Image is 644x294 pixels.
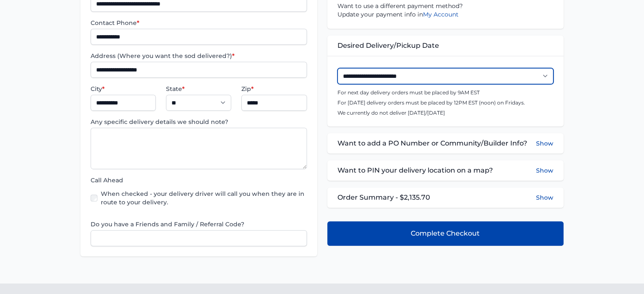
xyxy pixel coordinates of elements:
span: Want to add a PO Number or Community/Builder Info? [337,138,527,148]
p: Want to use a different payment method? Update your payment info in [337,2,553,19]
a: My Account [423,11,459,18]
span: Order Summary - $2,135.70 [337,192,430,203]
button: Show [536,138,553,148]
p: We currently do not deliver [DATE]/[DATE] [337,110,553,116]
label: Call Ahead [91,176,307,184]
p: For next day delivery orders must be placed by 9AM EST [337,89,553,96]
label: Any specific delivery details we should note? [91,118,307,126]
label: Do you have a Friends and Family / Referral Code? [91,220,307,228]
button: Show [536,165,553,176]
button: Show [536,193,553,202]
label: When checked - your delivery driver will call you when they are in route to your delivery. [101,190,307,206]
label: Contact Phone [91,19,307,27]
div: Desired Delivery/Pickup Date [327,36,564,56]
span: Complete Checkout [411,228,480,239]
p: For [DATE] delivery orders must be placed by 12PM EST (noon) on Fridays. [337,99,553,106]
label: Zip [241,85,307,93]
span: Want to PIN your delivery location on a map? [337,165,493,176]
button: Complete Checkout [327,221,564,246]
label: City [91,85,156,93]
label: Address (Where you want the sod delivered?) [91,52,307,60]
label: State [166,85,231,93]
